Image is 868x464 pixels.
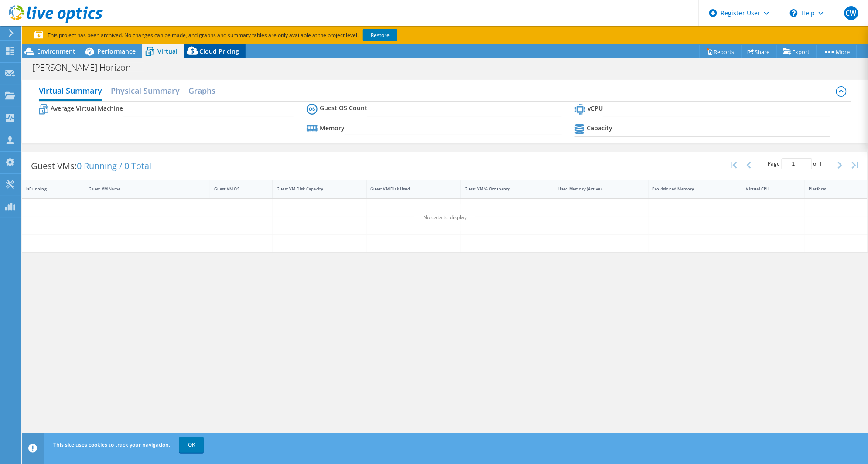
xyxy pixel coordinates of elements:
b: Guest OS Count [320,104,367,112]
span: 0 Running / 0 Total [77,160,151,172]
div: Guest VMs: [22,152,160,180]
span: Performance [97,47,136,55]
div: Guest VM Name [89,186,195,192]
b: Capacity [587,124,612,132]
div: Provisioned Memory [653,186,728,192]
div: Guest VM Disk Used [371,186,446,192]
div: Guest VM OS [214,186,258,192]
span: This site uses cookies to track your navigation. [53,441,170,448]
div: Used Memory (Active) [558,186,633,192]
b: Average Virtual Machine [51,104,123,113]
div: Platform [809,186,853,192]
h2: Graphs [188,82,215,99]
h2: Virtual Summary [39,82,102,101]
h1: [PERSON_NAME] Horizon [28,63,144,72]
a: Restore [363,29,397,41]
span: Cloud Pricing [199,47,239,55]
span: Page of [768,158,823,169]
b: Memory [320,124,345,132]
a: Export [776,45,817,58]
svg: \n [790,9,798,17]
span: Environment [37,47,75,55]
a: Reports [700,45,742,58]
div: Guest VM % Occupancy [465,186,540,192]
span: 1 [820,160,823,167]
p: This project has been archived. No changes can be made, and graphs and summary tables are only av... [34,30,462,40]
span: Virtual [157,47,178,55]
div: Guest VM Disk Capacity [277,186,352,192]
b: vCPU [588,104,603,113]
div: IsRunning [26,186,70,192]
a: Share [741,45,777,58]
input: jump to page [782,158,812,169]
a: OK [179,437,204,453]
h2: Physical Summary [111,82,180,99]
div: Virtual CPU [746,186,790,192]
span: CW [844,6,858,20]
a: More [817,45,857,58]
